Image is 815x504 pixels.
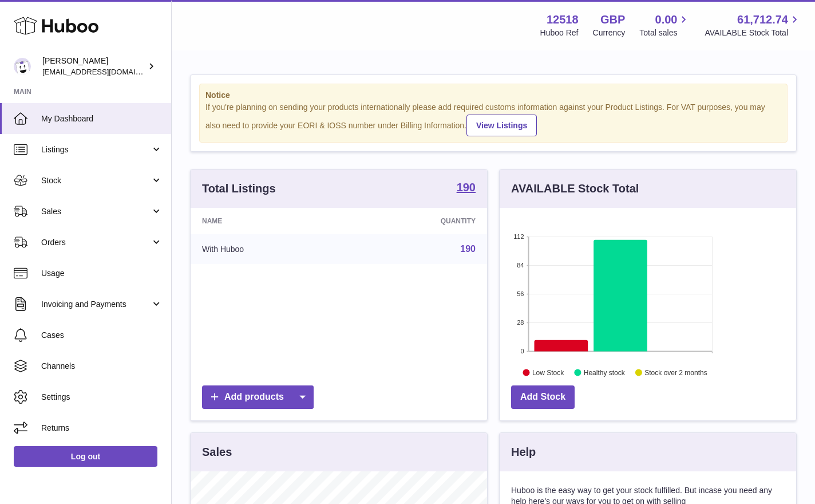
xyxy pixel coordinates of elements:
span: Channels [41,361,163,372]
td: With Huboo [191,234,347,264]
div: [PERSON_NAME] [42,56,145,77]
h3: AVAILABLE Stock Total [511,181,639,196]
a: Add Stock [511,385,575,409]
span: Sales [41,206,151,217]
span: [EMAIL_ADDRESS][DOMAIN_NAME] [42,67,168,76]
span: Total sales [639,27,690,38]
div: If you're planning on sending your products internationally please add required customs informati... [205,102,781,136]
text: Healthy stock [584,368,626,376]
span: Invoicing and Payments [41,299,151,310]
a: 190 [457,182,476,195]
span: Usage [41,268,163,279]
text: 0 [520,348,524,355]
a: Log out [14,446,157,467]
a: View Listings [466,115,537,136]
span: AVAILABLE Stock Total [705,27,801,38]
span: Listings [41,144,151,155]
a: 61,712.74 AVAILABLE Stock Total [705,12,801,38]
a: Add products [202,385,314,409]
a: 0.00 Total sales [639,12,690,38]
text: 28 [517,319,524,326]
h3: Sales [202,444,232,460]
span: Orders [41,237,151,248]
span: My Dashboard [41,113,163,124]
span: Stock [41,175,151,186]
div: Huboo Ref [540,27,579,38]
text: 112 [513,233,524,240]
strong: Notice [205,90,781,101]
h3: Total Listings [202,181,276,196]
th: Name [191,208,347,234]
th: Quantity [347,208,487,234]
strong: 190 [457,182,476,193]
text: 84 [517,262,524,269]
span: Settings [41,392,163,403]
text: Stock over 2 months [644,368,707,376]
text: 56 [517,290,524,297]
span: Cases [41,330,163,341]
strong: 12518 [547,12,579,27]
span: 61,712.74 [737,12,788,27]
strong: GBP [600,12,625,27]
img: caitlin@fancylamp.co [14,58,31,75]
a: 190 [460,244,476,254]
div: Currency [593,27,626,38]
span: Returns [41,423,163,434]
text: Low Stock [532,368,564,376]
h3: Help [511,444,536,460]
span: 0.00 [655,12,678,27]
